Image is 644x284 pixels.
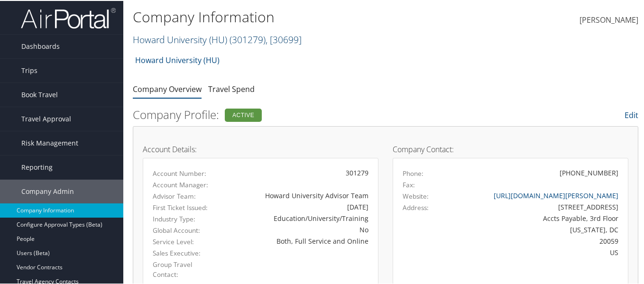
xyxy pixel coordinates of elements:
[460,212,618,222] div: Accts Payable, 3rd Floor
[21,58,37,82] span: Trips
[153,225,215,234] label: Global Account:
[225,108,262,121] div: Active
[208,83,255,93] a: Travel Spend
[460,235,618,245] div: 20059
[403,191,429,200] label: Website:
[21,82,58,106] span: Book Travel
[230,235,368,245] div: Both, Full Service and Online
[230,224,368,234] div: No
[133,6,470,26] h1: Company Information
[133,83,202,93] a: Company Overview
[580,5,638,34] a: [PERSON_NAME]
[230,190,368,200] div: Howard University Advisor Team
[143,145,378,152] h4: Account Details:
[153,259,215,278] label: Group Travel Contact:
[403,168,423,177] label: Phone:
[393,145,628,152] h4: Company Contact:
[153,168,215,177] label: Account Number:
[230,167,368,177] div: 301279
[580,14,638,24] span: [PERSON_NAME]
[230,201,368,211] div: [DATE]
[494,190,618,199] a: [URL][DOMAIN_NAME][PERSON_NAME]
[153,191,215,200] label: Advisor Team:
[21,130,78,154] span: Risk Management
[133,32,302,45] a: Howard University (HU)
[560,167,618,177] div: [PHONE_NUMBER]
[21,179,74,202] span: Company Admin
[21,6,116,28] img: airportal-logo.png
[21,34,60,57] span: Dashboards
[460,224,618,234] div: [US_STATE], DC
[230,32,266,45] span: ( 301279 )
[266,32,302,45] span: , [ 30699 ]
[153,179,215,189] label: Account Manager:
[230,212,368,222] div: Education/University/Training
[153,213,215,223] label: Industry Type:
[135,50,220,69] a: Howard University (HU)
[625,109,638,119] a: Edit
[133,106,465,122] h2: Company Profile:
[153,247,215,257] label: Sales Executive:
[460,247,618,257] div: US
[153,236,215,246] label: Service Level:
[21,106,71,130] span: Travel Approval
[460,201,618,211] div: [STREET_ADDRESS]
[153,202,215,211] label: First Ticket Issued:
[403,202,429,211] label: Address:
[403,179,415,189] label: Fax:
[21,155,53,178] span: Reporting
